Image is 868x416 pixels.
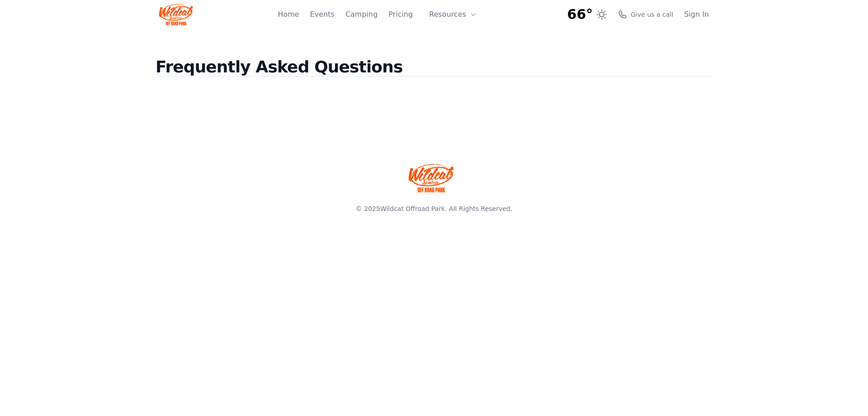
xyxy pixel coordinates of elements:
a: Camping [345,9,377,20]
a: Sign In [684,9,709,20]
a: Events [310,9,335,20]
h2: Frequently Asked Questions [156,58,712,91]
span: 66° [567,6,593,23]
button: Resources [424,5,482,24]
img: Wildcat Logo [159,4,193,25]
span: Give us a call [631,10,673,19]
span: © 2025 . All Rights Reserved. [356,205,512,212]
a: Wildcat Offroad Park [380,205,445,212]
img: Wildcat Offroad park [409,163,454,192]
a: Give us a call [618,10,673,19]
a: Pricing [388,9,413,20]
a: Home [278,9,299,20]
